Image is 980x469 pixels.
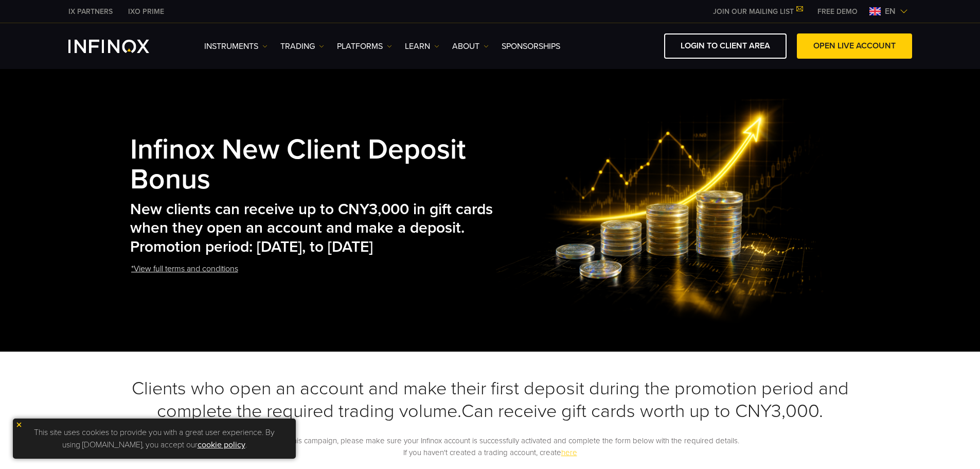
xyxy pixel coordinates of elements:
[204,40,268,53] a: Instruments
[561,448,577,457] a: here
[18,424,291,454] p: This site uses cookies to provide you with a great user experience. By using [DOMAIN_NAME], you a...
[130,435,850,458] p: To take part in this campaign, please make sure your Infinox account is successfully activated an...
[881,5,900,18] span: en
[280,40,324,53] a: TRADING
[797,33,912,59] a: OPEN LIVE ACCOUNT
[61,6,120,17] a: INFINOX
[130,200,496,257] h2: New clients can receive up to CNY3,000 in gift cards when they open an account and make a deposit...
[130,133,466,197] strong: Infinox New Client Deposit Bonus
[405,40,439,53] a: Learn
[664,33,787,59] a: LOGIN TO CLIENT AREA
[810,6,865,17] a: INFINOX MENU
[502,40,560,53] a: SPONSORSHIPS
[130,256,239,282] a: *View full terms and conditions
[15,421,23,428] img: yellow close icon
[705,7,810,16] a: JOIN OUR MAILING LIST
[68,40,173,53] a: INFINOX Logo
[452,40,489,53] a: ABOUT
[130,377,850,423] h3: Clients who open an account and make their first deposit during the promotion period and complete...
[120,6,172,17] a: INFINOX
[337,40,392,53] a: PLATFORMS
[198,440,245,450] a: cookie policy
